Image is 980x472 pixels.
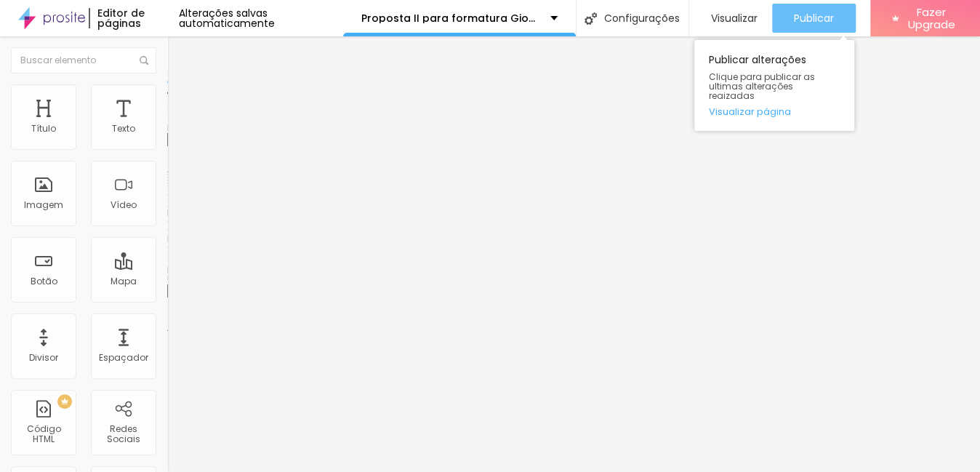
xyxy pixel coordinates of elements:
div: Editor de páginas [89,8,180,28]
div: Código HTML [15,424,72,445]
input: Buscar elemento [11,47,156,73]
div: Texto [112,124,135,134]
div: Publicar alterações [694,40,854,131]
div: Divisor [29,353,58,363]
button: Publicar [772,4,856,33]
div: Botão [31,276,57,287]
div: Vídeo [111,200,137,210]
span: Visualizar [711,12,758,24]
div: Espaçador [99,353,148,363]
div: Alterações salvas automaticamente [179,8,342,28]
img: Icone [140,56,148,65]
div: Redes Sociais [95,424,152,445]
p: Proposta II para formatura Giovana [361,13,539,23]
button: Visualizar [689,4,772,33]
img: Icone [585,12,597,25]
a: Visualizar página [709,107,840,116]
div: Mapa [111,276,137,287]
span: Fazer Upgrade [904,6,958,31]
div: Título [31,124,56,134]
span: Publicar [794,12,834,24]
span: Clique para publicar as ultimas alterações reaizadas [709,72,840,101]
div: Imagem [24,200,63,210]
